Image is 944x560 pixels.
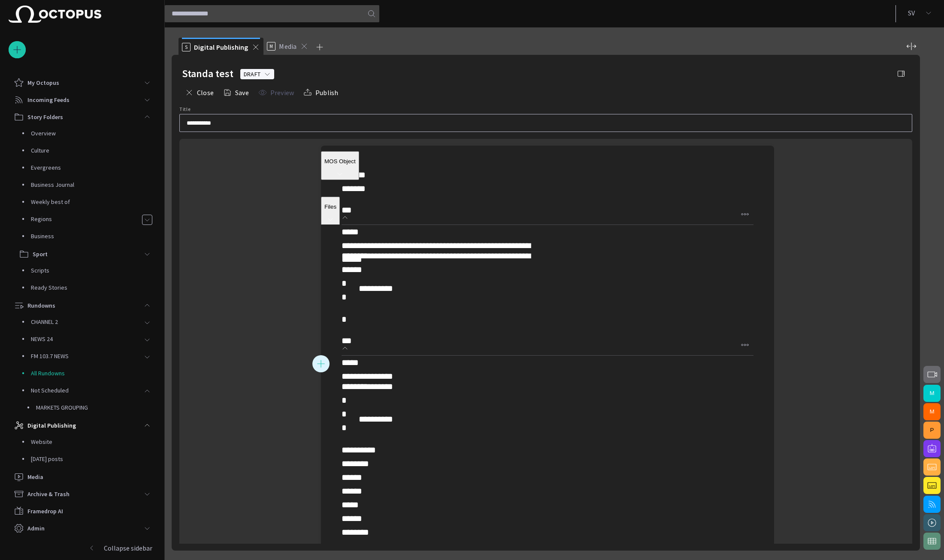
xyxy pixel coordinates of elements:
[27,113,63,121] p: Story Folders
[33,250,48,258] p: Sport
[240,69,274,79] button: DRAFT
[923,422,941,439] button: P
[9,539,156,557] button: Collapse sidebar
[14,280,156,297] div: Ready Stories
[27,78,59,87] p: My Octopus
[9,6,101,23] img: Octopus News Room
[14,228,156,246] div: Business
[14,194,156,211] div: Weekly best of
[220,85,252,100] button: Save
[14,143,156,160] div: Culture
[31,335,139,343] p: NEWS 24
[244,70,260,78] span: DRAFT
[31,455,156,463] p: [DATE] posts
[923,403,941,420] button: M
[923,385,941,402] button: M
[14,451,156,468] div: [DATE] posts
[31,180,156,189] p: Business Journal
[14,126,156,143] div: Overview
[182,67,233,81] h2: Standa test
[31,369,156,377] p: All Rundowns
[31,283,156,292] p: Ready Stories
[31,129,156,138] p: Overview
[901,5,939,21] button: SV
[31,146,156,155] p: Culture
[14,160,156,177] div: Evergreens
[27,301,55,310] p: Rundowns
[31,386,139,395] p: Not Scheduled
[31,317,139,326] p: CHANNEL 2
[31,266,156,275] p: Scripts
[279,42,297,51] span: Media
[27,421,76,430] p: Digital Publishing
[31,352,139,360] p: FM 103.7 NEWS
[31,437,156,446] p: Website
[9,503,156,520] div: Framedrop AI
[31,163,156,172] p: Evergreens
[36,403,156,412] p: MARKETS GROUPING
[27,524,45,533] p: Admin
[14,365,156,383] div: All Rundowns
[300,85,341,100] button: Publish
[179,106,191,113] label: Title
[14,177,156,194] div: Business Journal
[14,263,156,280] div: Scripts
[19,400,156,417] div: MARKETS GROUPING
[31,232,156,240] p: Business
[31,215,142,223] p: Regions
[14,211,156,228] div: Regions
[194,43,248,51] span: Digital Publishing
[31,198,156,206] p: Weekly best of
[27,490,70,498] p: Archive & Trash
[179,38,263,55] div: SDigital Publishing
[9,468,156,485] div: Media
[27,473,43,481] p: Media
[182,85,217,100] button: Close
[27,96,70,104] p: Incoming Feeds
[9,74,156,537] ul: main menu
[267,42,275,51] p: M
[182,43,191,51] p: S
[263,38,312,55] div: MMedia
[14,434,156,451] div: Website
[27,507,63,515] p: Framedrop AI
[104,543,152,553] p: Collapse sidebar
[908,8,915,18] p: S V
